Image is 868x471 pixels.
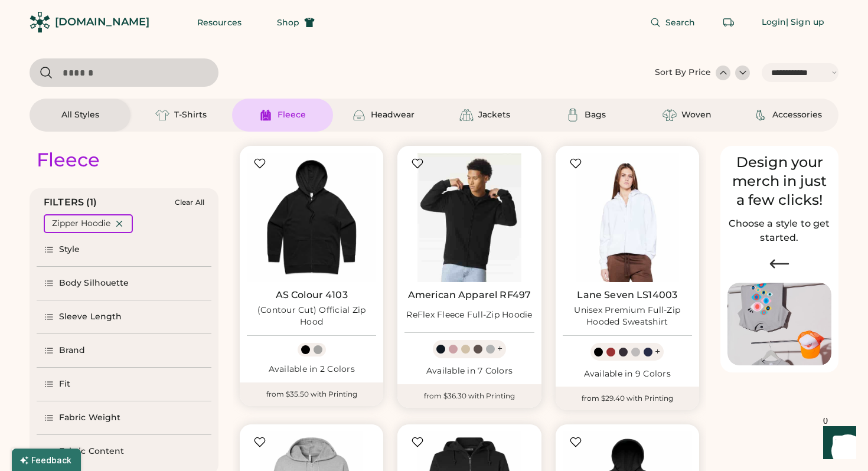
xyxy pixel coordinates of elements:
span: Search [665,18,696,27]
img: Image of Lisa Congdon Eye Print on T-Shirt and Hat [727,283,831,366]
div: from $35.50 with Printing [240,382,383,406]
span: Shop [277,18,299,27]
div: Headwear [371,109,415,121]
div: Accessories [772,109,822,121]
div: | Sign up [786,17,824,28]
div: Fabric Weight [59,412,120,424]
button: Retrieve an order [717,11,740,34]
img: American Apparel RF497 ReFlex Fleece Full-Zip Hoodie [404,153,534,282]
div: Available in 2 Colors [247,364,376,375]
h2: Choose a style to get started. [727,217,831,245]
div: Available in 9 Colors [563,368,692,380]
img: Fleece Icon [259,108,273,122]
img: Jackets Icon [459,108,474,122]
div: Fleece [278,109,306,121]
div: + [497,342,502,355]
div: Login [762,17,787,28]
div: Design your merch in just a few clicks! [727,153,831,210]
a: American Apparel RF497 [408,289,531,301]
div: + [655,345,660,358]
img: Rendered Logo - Screens [30,12,50,32]
div: Jackets [478,109,510,121]
div: Woven [681,109,712,121]
div: [DOMAIN_NAME] [55,15,149,30]
div: Available in 7 Colors [404,365,534,377]
div: Clear All [175,198,204,207]
div: Fleece [37,148,100,172]
div: from $29.40 with Printing [556,387,699,410]
div: Sleeve Length [59,311,122,323]
img: Accessories Icon [753,108,768,122]
img: Woven Icon [663,108,677,122]
img: Headwear Icon [352,108,366,122]
a: AS Colour 4103 [276,289,348,301]
div: Body Silhouette [59,277,129,289]
div: Fit [59,378,70,390]
div: T-Shirts [174,109,207,121]
iframe: Front Chat [812,418,863,469]
div: ReFlex Fleece Full-Zip Hoodie [406,309,532,321]
div: Bags [585,109,606,121]
div: FILTERS (1) [44,195,97,210]
img: Bags Icon [566,108,580,122]
div: (Contour Cut) Official Zip Hood [247,305,376,328]
img: Lane Seven LS14003 Unisex Premium Full-Zip Hooded Sweatshirt [563,153,692,282]
div: Unisex Premium Full-Zip Hooded Sweatshirt [563,305,692,328]
button: Resources [183,11,256,34]
div: All Styles [61,109,99,121]
div: Style [59,244,80,256]
div: Sort By Price [655,67,711,78]
div: Fabric Content [59,446,124,457]
img: AS Colour 4103 (Contour Cut) Official Zip Hood [247,153,376,282]
img: T-Shirts Icon [155,108,169,122]
div: Zipper Hoodie [52,218,110,230]
div: from $36.30 with Printing [397,384,541,408]
div: Brand [59,345,86,356]
button: Search [636,11,710,34]
a: Lane Seven LS14003 [577,289,677,301]
button: Shop [263,11,329,34]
